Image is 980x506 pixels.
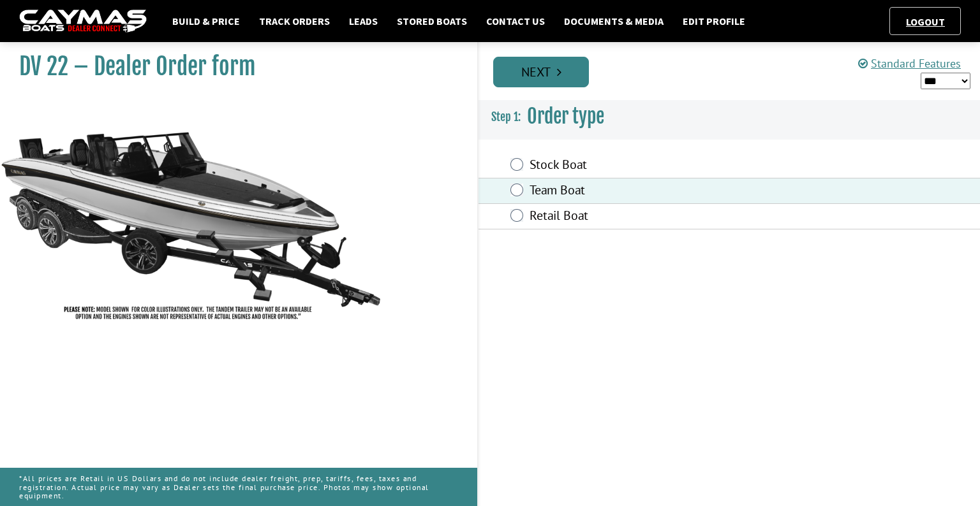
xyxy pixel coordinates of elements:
[253,13,336,29] a: Track Orders
[19,10,147,33] img: caymas-dealer-connect-2ed40d3bc7270c1d8d7ffb4b79bf05adc795679939227970def78ec6f6c03838.gif
[900,15,951,28] a: Logout
[493,57,589,87] a: Next
[530,157,800,175] label: Stock Boat
[166,13,246,29] a: Build & Price
[676,13,752,29] a: Edit Profile
[530,208,800,226] label: Retail Boat
[19,52,445,81] h1: DV 22 – Dealer Order form
[530,182,800,201] label: Team Boat
[490,55,980,87] ul: Pagination
[479,93,980,140] h3: Order type
[343,13,384,29] a: Leads
[858,56,961,71] a: Standard Features
[390,13,473,29] a: Stored Boats
[19,468,458,506] p: *All prices are Retail in US Dollars and do not include dealer freight, prep, tariffs, fees, taxe...
[558,13,670,29] a: Documents & Media
[480,13,551,29] a: Contact Us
